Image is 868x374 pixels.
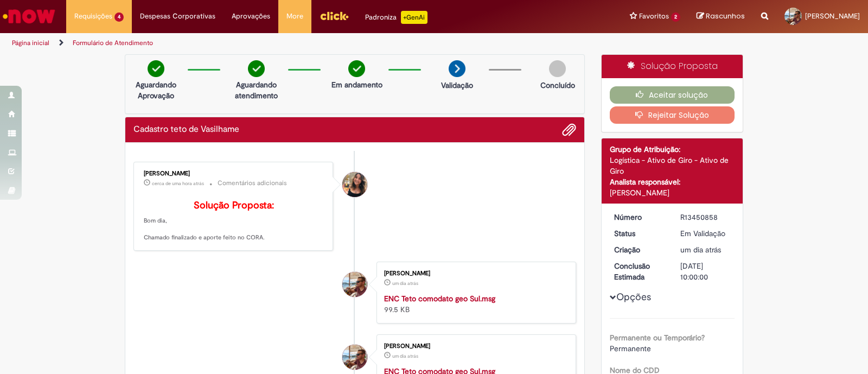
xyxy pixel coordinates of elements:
small: Comentários adicionais [218,179,287,188]
a: Rascunhos [697,11,745,22]
span: Requisições [74,11,112,22]
div: Edivaldo Cesar Pimentel [342,272,367,297]
button: Adicionar anexos [562,123,576,137]
time: 27/08/2025 08:57:28 [392,353,418,359]
p: Aguardando Aprovação [130,79,182,101]
button: Aceitar solução [610,86,735,104]
div: Mariana Marques Americo [342,172,367,197]
div: Em Validação [680,228,731,239]
div: [PERSON_NAME] [610,187,735,198]
img: check-circle-green.png [248,60,265,77]
b: Permanente ou Temporário? [610,333,705,343]
button: Rejeitar Solução [610,106,735,124]
p: Bom dia, Chamado finalizado e aporte feito no CORA. [144,200,324,242]
span: More [286,11,303,22]
p: Validação [441,80,473,91]
dt: Criação [606,244,673,255]
div: [PERSON_NAME] [144,170,324,177]
dt: Status [606,228,673,239]
div: Solução Proposta [602,55,743,78]
div: [PERSON_NAME] [384,343,565,350]
h2: Cadastro teto de Vasilhame Histórico de tíquete [133,125,239,135]
div: Analista responsável: [610,176,735,187]
img: img-circle-grey.png [549,60,566,77]
span: [PERSON_NAME] [805,11,860,21]
span: Permanente [610,344,651,353]
p: Em andamento [331,79,382,90]
a: Formulário de Atendimento [73,39,153,47]
img: ServiceNow [1,5,57,27]
img: check-circle-green.png [348,60,365,77]
p: +GenAi [401,11,427,24]
dt: Conclusão Estimada [606,261,673,282]
dt: Número [606,212,673,223]
a: Página inicial [12,39,49,47]
img: arrow-next.png [449,60,465,77]
img: click_logo_yellow_360x200.png [320,8,349,24]
time: 27/08/2025 08:57:55 [392,280,418,287]
span: 2 [671,12,680,22]
div: Logística - Ativo de Giro - Ativo de Giro [610,155,735,176]
div: 27/08/2025 08:58:32 [680,244,731,255]
ul: Trilhas de página [8,33,571,53]
div: [DATE] 10:00:00 [680,261,731,282]
span: 4 [114,12,124,22]
div: [PERSON_NAME] [384,270,565,277]
div: 99.5 KB [384,293,565,315]
div: R13450858 [680,212,731,223]
div: Padroniza [365,11,427,24]
div: Grupo de Atribuição: [610,144,735,155]
span: Rascunhos [706,11,745,21]
b: Solução Proposta: [194,199,274,212]
span: Aprovações [232,11,270,22]
a: ENC Teto comodato geo Sul.msg [384,294,495,303]
time: 27/08/2025 08:58:32 [680,245,721,255]
span: Despesas Corporativas [140,11,215,22]
p: Concluído [540,80,575,91]
span: um dia atrás [392,280,418,287]
span: um dia atrás [680,245,721,255]
div: Edivaldo Cesar Pimentel [342,345,367,370]
img: check-circle-green.png [148,60,164,77]
p: Aguardando atendimento [230,79,283,101]
span: Favoritos [639,11,669,22]
span: um dia atrás [392,353,418,359]
span: cerca de uma hora atrás [152,180,204,187]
